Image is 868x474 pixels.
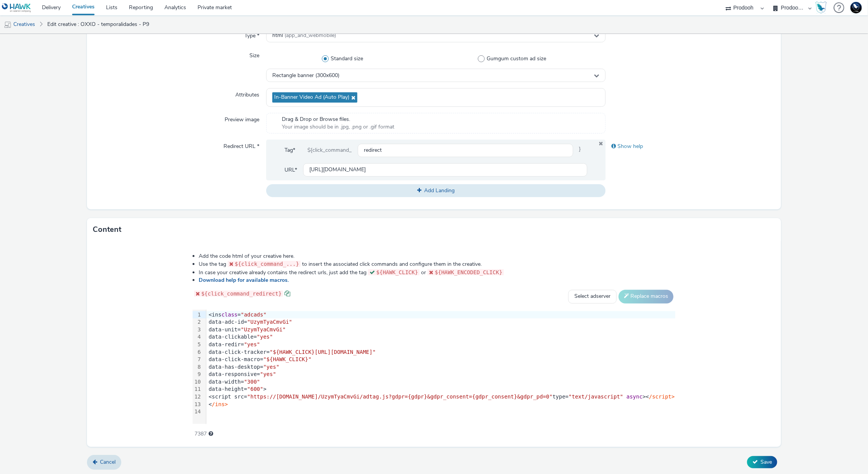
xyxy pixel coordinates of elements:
div: ${click_command_ [301,143,358,157]
label: Preview image [222,113,262,124]
button: Save [747,456,777,468]
img: Hawk Academy [815,2,827,14]
div: Show help [606,140,775,153]
div: 2 [193,318,202,326]
span: (app_and_webmobile) [285,32,336,39]
button: Add Landing [266,184,605,197]
div: 8 [193,363,202,371]
span: Your image should be in .jpg, .png or .gif format [282,123,394,131]
span: Cancel [100,458,116,466]
span: /ins> [212,401,228,407]
label: Attributes [232,88,262,99]
div: data-responsive= [206,371,675,378]
span: "600" [247,386,263,392]
label: Type * [241,29,262,40]
a: Hawk Academy [815,2,830,14]
span: "adcads" [241,312,266,318]
span: Rectangle banner (300x600) [272,72,339,79]
span: Add Landing [424,187,455,194]
span: ${HAWK_ENCODED_CLICK} [435,269,502,275]
div: 1 [193,311,202,319]
span: "${HAWK_CLICK}" [263,356,311,362]
div: < [206,401,675,408]
div: data-click-macro= [206,356,675,363]
span: async [627,394,643,400]
div: 14 [193,408,202,416]
span: "UzymTyaCmvGi" [247,319,292,325]
span: "https://[DOMAIN_NAME]/UzymTyaCmvGi/adtag.js?gdpr={gdpr}&gdpr_consent={gdpr_consent}&gdpr_pd=0" [247,394,553,400]
li: Use the tag to insert the associated click commands and configure them in the creative. [199,260,676,268]
div: Maximum recommended length: 3000 characters. [209,430,213,438]
label: Size [246,49,262,59]
div: data-width= [206,378,675,386]
div: 3 [193,326,202,334]
span: class [222,312,238,318]
span: Standard size [331,55,363,63]
div: data-click-tracker= [206,349,675,356]
div: data-unit= [206,326,675,334]
div: 5 [193,341,202,349]
button: Replace macros [619,290,674,304]
li: Add the code html of your creative here. [199,252,676,260]
span: In-Banner Video Ad (Auto Play) [274,94,349,101]
div: <ins = [206,311,675,319]
div: data-redir= [206,341,675,349]
span: "UzymTyaCmvGi" [241,326,286,333]
div: 11 [193,386,202,393]
span: ${click_command_redirect} [201,291,282,297]
div: 13 [193,401,202,408]
span: "text/javascript" [569,394,623,400]
a: Download help for available macros. [199,276,292,284]
div: <script src= type= >< [206,393,675,401]
span: ${HAWK_CLICK} [376,269,418,275]
div: 9 [193,371,202,378]
div: 12 [193,393,202,401]
span: "${HAWK_CLICK}[URL][DOMAIN_NAME]" [270,349,376,355]
input: url... [303,163,587,177]
div: 6 [193,349,202,356]
img: mobile [4,21,11,29]
span: Save [760,458,772,466]
div: 7 [193,356,202,363]
div: data-clickable= [206,333,675,341]
h3: Content [93,224,121,235]
li: In case your creative already contains the redirect urls, just add the tag or [199,268,676,276]
div: 10 [193,378,202,386]
img: undefined Logo [2,3,31,13]
img: Support Hawk [850,2,862,13]
span: /script> [649,394,675,400]
span: "300" [244,379,260,385]
a: Edit creative : OXXO - temporalidades - P9 [43,15,153,34]
div: 4 [193,333,202,341]
span: "yes" [263,364,279,370]
span: Gumgum custom ad size [487,55,546,63]
span: copy to clipboard [285,291,290,296]
span: "yes" [244,341,260,347]
label: Redirect URL * [220,140,262,150]
span: "yes" [257,334,273,340]
span: html [272,32,336,39]
span: 7387 [194,430,207,438]
span: Drag & Drop or Browse files. [282,116,394,123]
span: "yes" [260,371,276,377]
div: data-adc-id= [206,318,675,326]
span: } [573,143,587,157]
span: ${click_command_...} [235,261,299,267]
a: Cancel [87,455,121,469]
div: data-has-desktop= [206,363,675,371]
div: data-height= > [206,386,675,393]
